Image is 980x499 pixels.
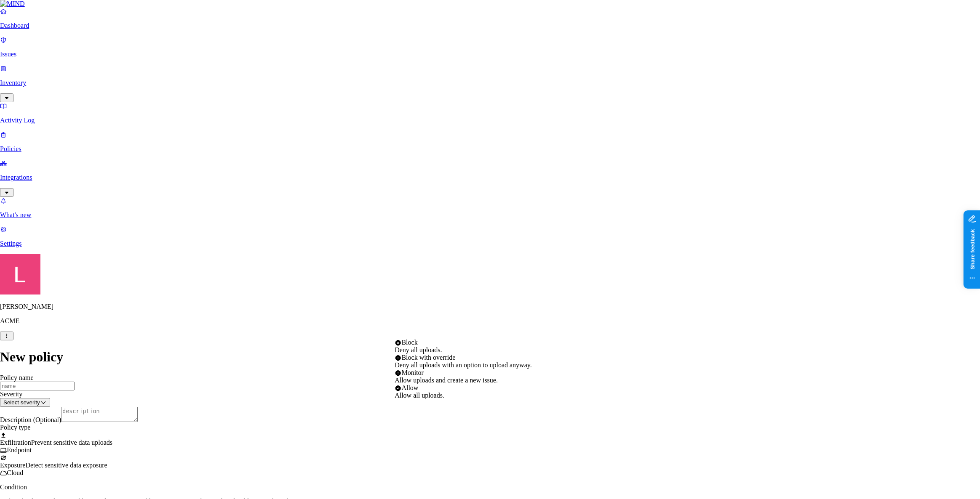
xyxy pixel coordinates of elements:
span: Allow [402,384,419,391]
span: Allow uploads and create a new issue. [395,377,498,384]
span: Block [402,339,418,346]
span: Monitor [402,369,424,376]
span: Deny all uploads. [395,346,442,353]
span: Allow all uploads. [395,392,444,399]
span: Deny all uploads with an option to upload anyway. [395,361,532,369]
span: Block with override [402,354,456,361]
